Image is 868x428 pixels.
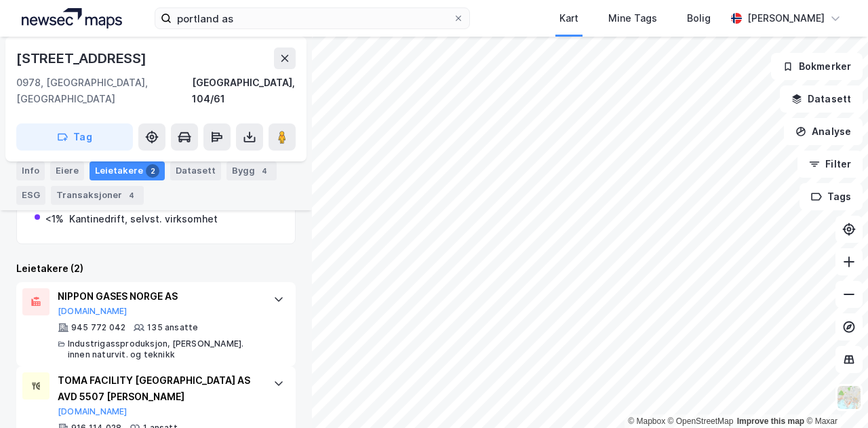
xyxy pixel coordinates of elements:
div: [GEOGRAPHIC_DATA], 104/61 [192,75,296,107]
div: Info [16,161,45,180]
div: 2 [146,164,159,178]
img: logo.a4113a55bc3d86da70a041830d287a7e.svg [22,8,122,28]
div: 4 [125,189,138,202]
div: <1% [45,211,64,227]
a: Improve this map [737,416,804,426]
div: Leietakere [90,161,165,180]
iframe: Chat Widget [800,363,868,428]
div: Transaksjoner [51,186,144,205]
button: Datasett [780,85,863,113]
div: [PERSON_NAME] [747,10,825,26]
div: TOMA FACILITY [GEOGRAPHIC_DATA] AS AVD 5507 [PERSON_NAME] [58,372,260,405]
button: [DOMAIN_NAME] [58,306,127,317]
div: ESG [16,186,45,205]
div: Industrigassproduksjon, [PERSON_NAME]. innen naturvit. og teknikk [68,338,260,360]
a: Mapbox [628,416,665,426]
div: Kantinedrift, selvst. virksomhet [69,211,218,227]
button: [DOMAIN_NAME] [58,406,127,417]
div: [STREET_ADDRESS] [16,47,149,69]
div: 135 ansatte [147,322,198,333]
button: Analyse [784,118,863,145]
div: Mine Tags [608,10,657,26]
button: Tag [16,123,133,151]
div: NIPPON GASES NORGE AS [58,288,260,305]
button: Filter [797,151,863,178]
div: 0978, [GEOGRAPHIC_DATA], [GEOGRAPHIC_DATA] [16,75,192,107]
div: Kart [559,10,578,26]
button: Tags [800,183,863,210]
div: Leietakere (2) [16,260,296,277]
a: OpenStreetMap [668,416,734,426]
div: Datasett [170,161,221,180]
div: Bolig [687,10,711,26]
div: 4 [258,164,271,178]
div: Eiere [50,161,84,180]
button: Bokmerker [771,53,863,80]
div: 945 772 042 [71,322,125,333]
input: Søk på adresse, matrikkel, gårdeiere, leietakere eller personer [172,8,453,28]
div: Bygg [226,161,277,180]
